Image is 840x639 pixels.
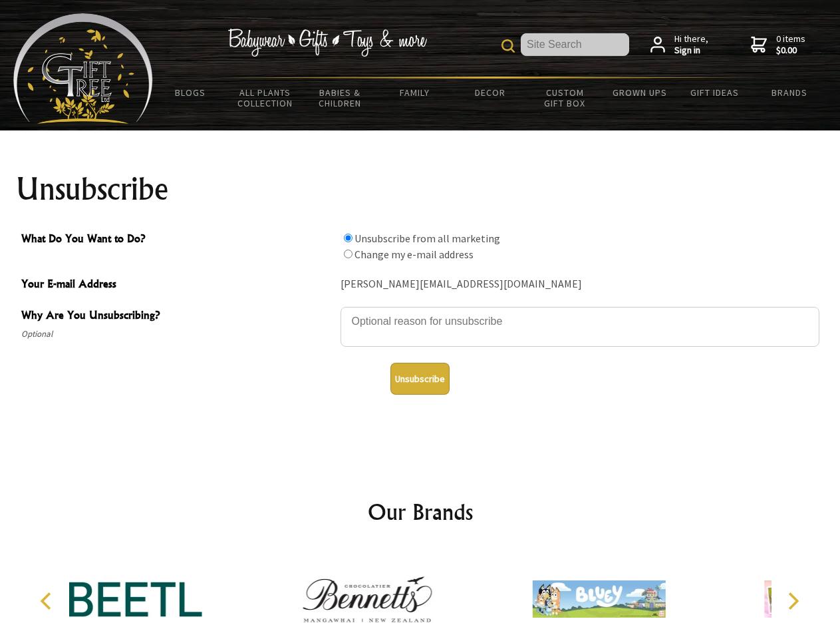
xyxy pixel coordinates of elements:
[378,79,453,106] a: Family
[674,33,708,57] span: Hi there,
[228,79,303,117] a: All Plants Collection
[13,13,153,124] img: Babyware - Gifts - Toys and more...
[153,79,228,106] a: BLOGS
[16,173,825,205] h1: Unsubscribe
[21,230,334,250] span: What Do You Want to Do?
[303,79,378,117] a: Babies & Children
[341,307,819,347] textarea: Why Are You Unsubscribing?
[776,33,805,57] span: 0 items
[501,39,515,53] img: product search
[527,79,603,117] a: Custom Gift Box
[344,234,352,242] input: What Do You Want to Do?
[354,248,474,261] label: Change my e-mail address
[354,232,500,245] label: Unsubscribe from all marketing
[602,79,677,106] a: Grown Ups
[227,29,427,57] img: Babywear - Gifts - Toys & more
[752,79,827,106] a: Brands
[344,250,352,258] input: What Do You Want to Do?
[21,307,334,326] span: Why Are You Unsubscribing?
[390,363,450,395] button: Unsubscribe
[677,79,752,106] a: Gift Ideas
[341,274,819,295] div: [PERSON_NAME][EMAIL_ADDRESS][DOMAIN_NAME]
[33,586,63,616] button: Previous
[674,45,708,57] strong: Sign in
[21,276,334,295] span: Your E-mail Address
[452,79,527,106] a: Decor
[778,586,807,616] button: Next
[751,33,805,57] a: 0 items$0.00
[650,33,708,57] a: Hi there,Sign in
[27,496,814,528] h2: Our Brands
[21,326,334,342] span: Optional
[521,33,629,56] input: Site Search
[776,45,805,57] strong: $0.00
